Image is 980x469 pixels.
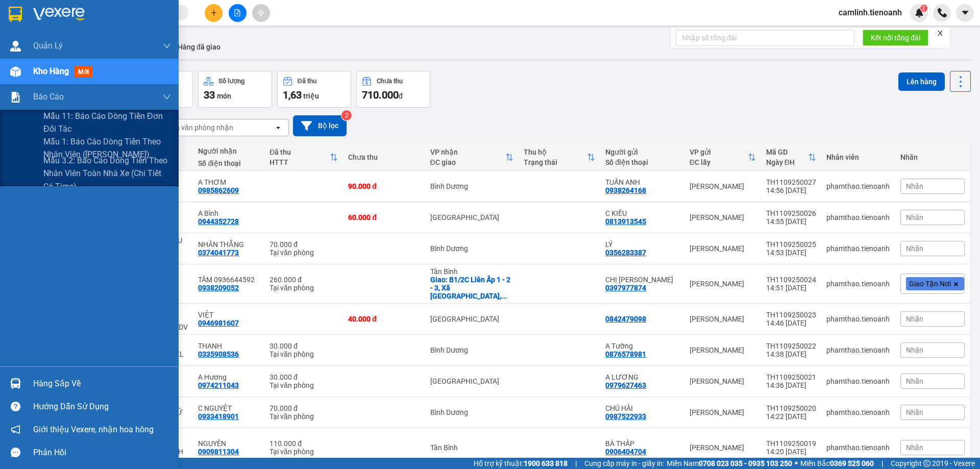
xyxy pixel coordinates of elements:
div: Mã GD [766,148,808,156]
div: Bình Dương [430,244,513,253]
span: Nhãn [906,377,923,385]
div: Tại văn phòng [269,381,338,389]
div: Ngày ĐH [766,158,808,166]
div: TH1109250019 [766,439,816,448]
span: file-add [234,9,241,16]
span: Nhãn [906,213,923,221]
button: caret-down [956,4,974,22]
div: VIỆT [198,311,259,319]
span: 2 [922,5,925,12]
div: Tại văn phòng [269,249,338,257]
div: Bình Dương [430,408,513,416]
span: Mẫu 3.2: Báo cáo dòng tiền theo nhân viên toàn nhà xe (Chi Tiết Có Time) [43,154,171,192]
div: TH1109250020 [766,404,816,412]
div: Nhãn [900,153,965,161]
div: 14:53 [DATE] [766,249,816,257]
div: [GEOGRAPHIC_DATA] [430,315,513,323]
sup: 2 [920,5,927,12]
strong: 1900 633 818 [524,459,568,467]
div: 0397977874 [605,284,646,292]
div: [PERSON_NAME] [690,182,756,190]
div: A Bình [198,209,259,217]
span: aim [257,9,264,16]
strong: 0369 525 060 [830,459,874,467]
div: Chưa thu [348,153,420,161]
div: 0946981607 [198,319,239,327]
div: phamthao.tienoanh [826,182,890,190]
span: Nhãn [906,443,923,452]
span: Nhãn [906,182,923,190]
span: down [163,42,171,50]
div: 14:55 [DATE] [766,217,816,226]
span: Miền Nam [667,458,792,469]
div: TÂM 0936644592 [198,276,259,284]
div: Số điện thoại [605,158,679,166]
span: 1,63 [283,89,302,101]
span: Quản Lý [33,39,63,52]
div: 70.000 đ [269,240,338,249]
div: TUẤN ANH [605,178,679,186]
div: 0985862609 [198,186,239,194]
span: Giao Tận Nơi [909,279,951,288]
button: Số lượng33món [198,71,272,108]
div: Tại văn phòng [269,412,338,421]
div: 0906404704 [605,448,646,456]
div: BÀ THẤP [605,439,679,448]
div: 70.000 đ [269,404,338,412]
div: Phản hồi [33,445,171,460]
div: Tại văn phòng [269,448,338,456]
img: solution-icon [10,92,21,103]
span: ⚪️ [795,461,798,465]
div: TH1109250026 [766,209,816,217]
div: C KIỀU [605,209,679,217]
div: phamthao.tienoanh [826,408,890,416]
div: 30.000 đ [269,373,338,381]
div: [PERSON_NAME] [690,244,756,253]
button: Bộ lọc [293,115,347,136]
span: Giới thiệu Vexere, nhận hoa hồng [33,423,154,436]
div: Tân Bình [430,267,513,276]
div: 0374041773 [198,249,239,257]
div: Nhân viên [826,153,890,161]
div: Bình Dương [430,346,513,354]
span: | [575,458,577,469]
img: warehouse-icon [10,66,21,77]
div: phamthao.tienoanh [826,315,890,323]
div: NGUYÊN [198,439,259,448]
span: | [881,458,883,469]
th: Toggle SortBy [761,144,821,171]
span: mới [74,66,93,78]
div: A Tường [605,342,679,350]
span: Kho hàng [33,66,69,76]
th: Toggle SortBy [425,144,519,171]
div: phamthao.tienoanh [826,244,890,253]
img: warehouse-icon [10,378,21,389]
div: [PERSON_NAME] [690,346,756,354]
div: THANH [198,342,259,350]
div: 0813913545 [605,217,646,226]
img: logo-vxr [9,7,22,22]
span: 710.000 [362,89,399,101]
div: 14:38 [DATE] [766,350,816,358]
span: 33 [204,89,215,101]
svg: open [274,124,282,132]
div: Tại văn phòng [269,284,338,292]
button: Lên hàng [898,72,945,91]
span: close [937,30,944,37]
div: Tân Bình [430,443,513,452]
div: phamthao.tienoanh [826,443,890,452]
div: 260.000 đ [269,276,338,284]
div: 0356283387 [605,249,646,257]
div: phamthao.tienoanh [826,213,890,221]
div: phamthao.tienoanh [826,377,890,385]
span: copyright [923,460,930,467]
div: Người nhận [198,147,259,155]
div: Số lượng [218,78,244,85]
div: HTTT [269,158,330,166]
div: [PERSON_NAME] [690,213,756,221]
div: 0933418901 [198,412,239,421]
div: 40.000 đ [348,315,420,323]
div: ĐC lấy [690,158,748,166]
div: 14:46 [DATE] [766,319,816,327]
div: 110.000 đ [269,439,338,448]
